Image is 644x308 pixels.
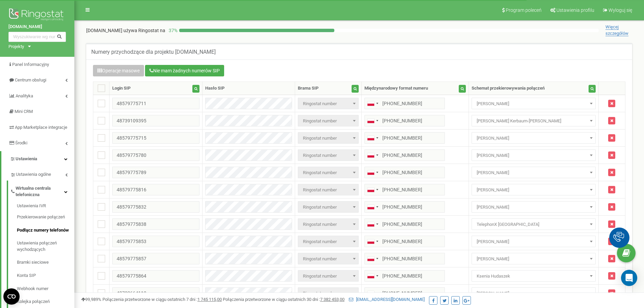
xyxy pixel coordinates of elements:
input: 512 345 678 [364,201,445,213]
div: Projekty [8,44,24,50]
a: Ustawienia IVR [17,203,74,211]
input: 512 345 678 [364,218,445,230]
div: Telephone country code [365,236,380,247]
div: Telephone country code [365,184,380,195]
span: Marta Stawarz [474,254,593,264]
span: Katarzyna Kwiecień [474,237,593,246]
span: Katarzyna Kwiecień [472,236,596,247]
span: Ringostat number [300,220,356,229]
div: Telephone country code [365,219,380,230]
div: Międzynarodowy format numeru [364,85,428,92]
input: 512 345 678 [364,184,445,195]
div: Open Intercom Messenger [621,270,637,286]
button: Open CMP widget [3,288,20,305]
div: Telephone country code [365,98,380,109]
span: Ringostat number [300,289,356,298]
a: Ustawienia ogólne [10,167,74,181]
span: Ringostat number [300,168,356,177]
a: [EMAIL_ADDRESS][DOMAIN_NAME] [349,297,425,302]
button: Nie mam żadnych numerów SIP [145,65,224,76]
span: TelephonX Kraków [472,218,596,230]
input: 512 345 678 [364,115,445,126]
div: Telephone country code [365,167,380,178]
a: Konta SIP [17,269,74,282]
span: TelephonX Kraków [474,220,593,229]
span: Ringostat number [298,270,359,282]
span: Ringostat number [298,184,359,195]
span: Magdalena Światłoń [474,99,593,109]
span: Ringostat number [300,134,356,143]
input: 512 345 678 [364,132,445,144]
span: Ringostat number [298,132,359,144]
span: Ringostat number [300,237,356,246]
span: Ksenia Hudaszek [472,270,596,282]
div: Telephone country code [365,288,380,299]
input: 512 345 678 [364,149,445,161]
span: Katarzyna Kerbaum-Visser [474,116,593,126]
span: Ringostat number [300,116,356,126]
span: Piotr Mencinski [472,201,596,213]
a: Bramki sieciowe [17,256,74,269]
input: 512 345 678 [364,270,445,282]
span: Katarzyna Kerbaum-Visser [472,115,596,126]
u: 7 382 453,00 [320,297,344,302]
span: Ustawienia profilu [556,7,594,13]
span: Ringostat number [298,253,359,264]
span: Katarzyna Kozieł [472,287,596,299]
span: Katarzyna Kozieł [474,289,593,298]
span: Program poleceń [506,7,542,13]
span: Więcej szczegółów [605,24,628,36]
th: Hasło SIP [202,82,295,95]
span: 99,989% [81,297,101,302]
p: [DOMAIN_NAME] [86,27,165,34]
span: Ringostat number [298,218,359,230]
span: App Marketplace integracje [15,125,67,130]
a: Wirtualna centrala telefoniczna [10,181,74,200]
span: Ringostat number [298,287,359,299]
img: Ringostat logo [8,7,66,24]
span: Ringostat number [298,115,359,126]
span: Ringostat number [298,236,359,247]
span: Michał Kubiak [472,184,596,195]
span: Połączenia przetworzone w ciągu ostatnich 30 dni : [223,297,344,302]
div: Telephone country code [365,253,380,264]
span: Centrum obsługi [15,77,46,82]
span: Ringostat number [298,167,359,178]
a: Ustawienia połączeń wychodzących [17,237,74,256]
span: Michał Kubiak [474,185,593,195]
input: 512 345 678 [364,236,445,247]
div: Schemat przekierowywania połączeń [472,85,545,92]
span: Połączenia przetworzone w ciągu ostatnich 7 dni : [102,297,222,302]
span: Ringostat number [300,185,356,195]
h5: Numery przychodzące dla projektu [DOMAIN_NAME] [91,49,216,55]
div: Telephone country code [365,115,380,126]
span: Ringostat number [298,149,359,161]
span: Ringostat number [298,98,359,109]
span: Krzysztof Stryczyński [474,168,593,177]
span: Piotr Mencinski [474,203,593,212]
span: Karolina Kępa [472,132,596,144]
p: 37 % [165,27,179,34]
span: Analityka [16,93,33,98]
div: Telephone country code [365,202,380,212]
span: Magdalena Światłoń [472,98,596,109]
span: Ringostat number [300,99,356,109]
span: Środki [15,140,27,145]
a: Webhook numer [17,282,74,295]
u: 1 745 115,00 [197,297,222,302]
input: 512 345 678 [364,253,445,264]
input: 512 345 678 [364,287,445,299]
span: Ringostat number [300,254,356,264]
span: Wyloguj się [609,7,632,13]
input: 512 345 678 [364,167,445,178]
div: Telephone country code [365,133,380,143]
span: Ringostat number [300,203,356,212]
span: Mini CRM [15,109,33,114]
span: używa Ringostat na [123,28,165,33]
span: Wirtualna centrala telefoniczna [16,185,64,198]
span: Klaudia Trębacz [474,151,593,160]
span: Ringostat number [298,201,359,213]
span: Karolina Kępa [474,134,593,143]
input: Wyszukiwanie wg numeru [8,32,66,42]
span: Klaudia Trębacz [472,149,596,161]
